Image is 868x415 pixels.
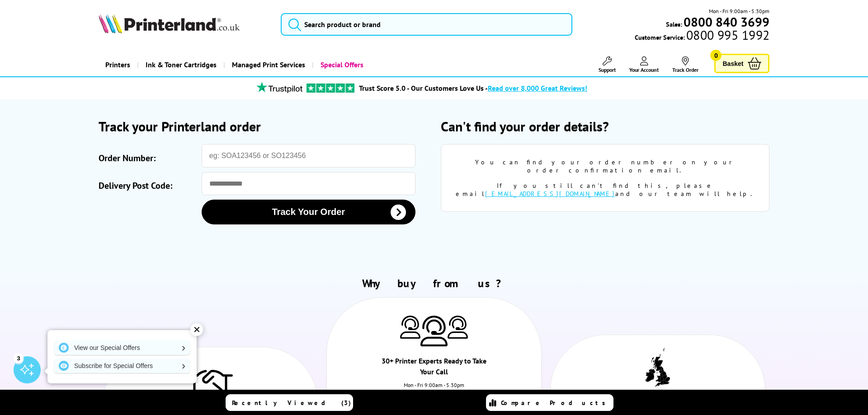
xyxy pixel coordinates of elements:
[710,50,722,61] span: 0
[252,82,307,93] img: trustpilot rating
[99,14,240,33] img: Printerland Logo
[190,323,203,336] div: ✕
[682,18,769,26] a: 0800 840 3699
[99,177,197,195] label: Delivery Post Code:
[99,14,269,35] a: Printerland Logo
[488,84,587,93] span: Read over 8,000 Great Reviews!
[400,316,420,339] img: Printer Experts
[202,144,415,168] input: eg: SOA123456 or SO123456
[448,316,468,339] img: Printer Experts
[599,56,616,73] a: Support
[486,394,613,411] a: Compare Products
[455,158,756,174] div: You can find your order number on your order confirmation email.
[232,399,351,407] span: Recently Viewed (3)
[137,53,223,76] a: Ink & Toner Cartridges
[54,359,190,373] a: Subscribe for Special Offers
[684,14,769,30] b: 0800 840 3699
[629,66,659,73] span: Your Account
[455,182,756,198] div: If you still can't find this, please email and our team will help.
[14,353,24,363] div: 3
[685,31,769,39] span: 0800 995 1992
[359,84,587,93] a: Trust Score 5.0 - Our Customers Love Us -Read over 8,000 Great Reviews!
[223,53,312,76] a: Managed Print Services
[281,13,572,36] input: Search product or brand
[99,149,197,168] label: Order Number:
[629,56,659,73] a: Your Account
[666,20,682,28] span: Sales:
[501,399,610,407] span: Compare Products
[709,7,769,15] span: Mon - Fri 9:00am - 5:30pm
[54,340,190,355] a: View our Special Offers
[188,365,233,401] img: Trusted Service
[672,56,698,73] a: Track Order
[420,316,448,347] img: Printer Experts
[599,66,616,73] span: Support
[99,276,770,290] h2: Why buy from us?
[146,53,217,76] span: Ink & Toner Cartridges
[714,54,769,73] a: Basket 0
[441,117,770,135] h2: Can't find your order details?
[635,31,769,42] span: Customer Service:
[722,57,743,70] span: Basket
[381,355,488,382] div: 30+ Printer Experts Ready to Take Your Call
[327,382,541,397] div: Mon - Fri 9:00am - 5.30pm
[312,53,370,76] a: Special Offers
[226,394,353,411] a: Recently Viewed (3)
[202,200,415,224] button: Track Your Order
[307,84,354,93] img: trustpilot rating
[99,53,137,76] a: Printers
[99,117,428,135] h2: Track your Printerland order
[645,348,670,389] img: UK tax payer
[485,190,615,198] a: [EMAIL_ADDRESS][DOMAIN_NAME]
